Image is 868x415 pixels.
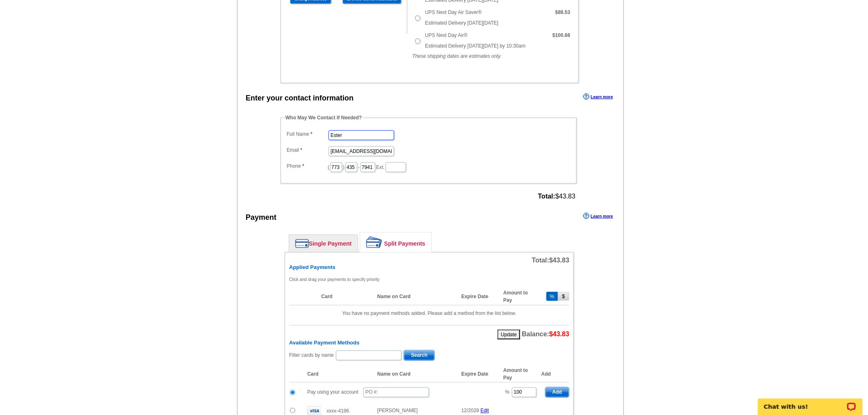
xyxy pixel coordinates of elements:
[425,9,482,16] label: UPS Next Day Air Saver®
[461,408,479,414] span: 12/2028
[404,351,434,360] span: Search
[289,340,569,346] h6: Available Payment Methods
[246,212,276,223] div: Payment
[505,390,510,395] span: %
[303,367,373,383] th: Card
[287,146,328,154] label: Email
[285,114,363,121] legend: Who May We Contact If Needed?
[546,388,569,397] span: Add
[425,43,525,49] span: Estimated Delivery [DATE][DATE] by 10:30am
[545,387,569,398] button: Add
[457,367,499,383] th: Expire Date
[532,257,569,264] span: Total:
[366,237,382,248] img: split-payment.png
[499,288,541,306] th: Amount to Pay
[289,305,569,321] td: You have no payment methods added. Please add a method from the list below.
[285,160,573,173] dd: ( ) - Ext.
[373,288,457,306] th: Name on Card
[499,367,541,383] th: Amount to Pay
[360,233,432,252] a: Split Payments
[404,350,435,361] button: Search
[363,388,429,397] input: PO #:
[377,408,418,414] span: [PERSON_NAME]
[541,367,569,383] th: Add
[246,93,354,104] div: Enter your contact information
[289,235,358,252] a: Single Payment
[289,264,569,271] h6: Applied Payments
[753,389,868,415] iframe: LiveChat chat widget
[522,331,569,337] span: Balance:
[317,288,373,306] th: Card
[457,288,499,306] th: Expire Date
[498,330,520,340] button: Update
[583,213,613,219] a: Learn more
[412,53,501,59] em: These shipping dates are estimates only.
[289,352,334,359] label: Filter cards by name
[558,292,569,301] button: $
[327,408,349,414] span: xxxx-4196
[287,130,328,138] label: Full Name
[481,408,489,414] a: Edit
[425,20,498,26] span: Estimated Delivery [DATE][DATE]
[546,292,558,301] button: %
[287,162,328,170] label: Phone
[307,406,321,415] img: visa.gif
[555,9,571,15] strong: $88.53
[583,93,613,100] a: Learn more
[538,193,576,200] span: $43.83
[538,193,555,200] strong: Total:
[295,239,309,248] img: single-payment.png
[553,32,570,38] strong: $100.88
[549,257,569,264] span: $43.83
[307,390,359,395] span: Pay using your account
[549,331,569,337] span: $43.83
[373,367,457,383] th: Name on Card
[289,276,569,283] p: Click and drag your payments to specify priority
[425,32,468,39] label: UPS Next Day Air®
